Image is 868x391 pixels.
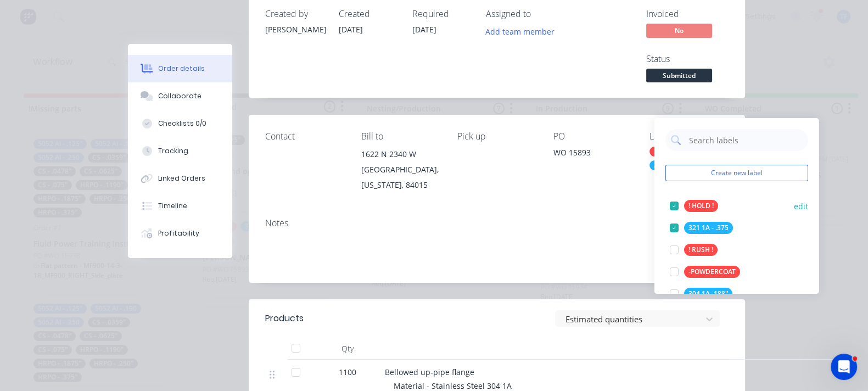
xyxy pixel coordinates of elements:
div: Collaborate [158,91,201,101]
div: Bill to [361,131,440,142]
div: Assigned to [486,9,596,19]
button: Add team member [486,24,561,38]
div: 1622 N 2340 W[GEOGRAPHIC_DATA], [US_STATE], 84015 [361,147,440,193]
button: 304 1A-.188" [665,286,737,301]
div: [GEOGRAPHIC_DATA], [US_STATE], 84015 [361,162,440,193]
div: Notes [265,218,729,228]
iframe: Intercom live chat [831,354,857,380]
button: Tracking [128,137,232,165]
button: Order details [128,55,232,82]
span: [DATE] [412,24,436,35]
div: Tracking [158,146,188,156]
button: Submitted [646,69,712,85]
button: Timeline [128,192,232,220]
div: 1622 N 2340 W [361,147,440,162]
div: Status [646,54,729,64]
div: [PERSON_NAME] [265,24,326,35]
input: Search labels [688,129,803,151]
div: ! HOLD ! [684,200,718,212]
div: Order details [158,64,205,74]
div: 321 1A - .375 [649,160,698,170]
div: WO 15893 [553,147,632,162]
div: Qty [315,338,380,360]
div: Labels [649,131,728,142]
div: 304 1A-.188" [684,288,732,300]
span: 1100 [339,366,356,378]
div: 321 1A - .375 [684,222,733,234]
button: Linked Orders [128,165,232,192]
div: Linked Orders [158,174,205,183]
div: Checklists 0/0 [158,119,206,129]
button: 321 1A - .375 [665,220,737,236]
span: No [646,24,712,37]
button: Collaborate [128,82,232,110]
button: Checklists 0/0 [128,110,232,137]
button: ! RUSH ! [665,242,722,258]
button: ! HOLD ! [665,198,723,214]
button: Create new label [665,165,808,181]
div: ! HOLD ! [649,147,684,157]
div: Created by [265,9,326,19]
div: Profitability [158,228,199,238]
div: -POWDERCOAT [684,266,740,278]
span: Bellowed up-pipe flange [385,367,474,377]
button: edit [794,200,808,212]
button: -POWDERCOAT [665,264,744,280]
div: Products [265,312,304,325]
div: PO [553,131,632,142]
div: Required [412,9,473,19]
div: Timeline [158,201,187,211]
span: Submitted [646,69,712,82]
div: ! RUSH ! [684,244,718,256]
div: Invoiced [646,9,729,19]
button: Profitability [128,220,232,247]
div: Created [339,9,399,19]
div: Pick up [457,131,536,142]
span: [DATE] [339,24,363,35]
button: Add team member [479,24,560,38]
div: Contact [265,131,344,142]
